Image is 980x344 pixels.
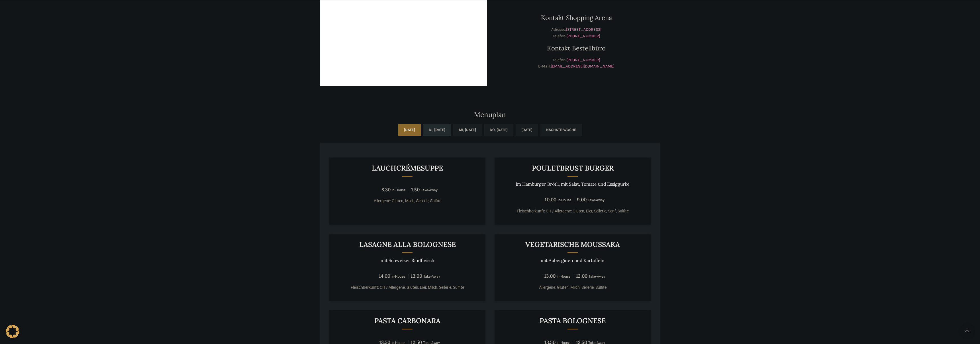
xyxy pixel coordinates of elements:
p: Fleischherkunft: CH / Allergene: Gluten, Eier, Milch, Sellerie, Sulfite [336,284,479,290]
p: Allergene: Gluten, Milch, Sellerie, Sulfite [336,198,479,204]
p: mit Schweizer Rindfleisch [336,258,479,263]
h3: Pasta Carbonara [336,317,479,324]
a: [STREET_ADDRESS] [566,27,601,32]
span: Take-Away [421,188,438,192]
span: In-House [392,188,406,192]
span: In-House [391,275,405,279]
a: [DATE] [398,124,421,136]
a: Do, [DATE] [484,124,513,136]
h3: Pasta Bolognese [502,317,644,324]
a: [DATE] [516,124,538,136]
span: Take-Away [589,275,605,279]
p: Fleischherkunft: CH / Allergene: Gluten, Eier, Sellerie, Senf, Sulfite [502,208,644,214]
p: Telefon: E-Mail: [493,57,660,70]
h3: Kontakt Shopping Arena [493,15,660,21]
span: 8.30 [381,187,391,193]
span: 14.00 [379,273,390,279]
span: 7.50 [411,187,420,193]
span: In-House [558,198,571,202]
span: 10.00 [545,196,556,203]
h3: Pouletbrust Burger [502,165,644,172]
a: Mi, [DATE] [453,124,482,136]
h3: LASAGNE ALLA BOLOGNESE [336,241,479,248]
a: Scroll to top button [960,324,974,338]
h3: Vegetarische Moussaka [502,241,644,248]
a: [EMAIL_ADDRESS][DOMAIN_NAME] [551,64,614,69]
span: 12.00 [576,273,587,279]
a: [PHONE_NUMBER] [566,34,600,38]
span: Take-Away [588,198,605,202]
p: im Hamburger Brötli, mit Salat, Tomate und Essiggurke [502,181,644,187]
p: mit Auberginen und Kartoffeln [502,258,644,263]
span: 13.00 [411,273,422,279]
h2: Menuplan [320,111,660,118]
span: Take-Away [423,275,440,279]
a: Di, [DATE] [423,124,451,136]
a: Nächste Woche [540,124,582,136]
span: 9.00 [577,196,587,203]
h3: Lauchcrémesuppe [336,165,479,172]
p: Adresse: Telefon: [493,26,660,39]
p: Allergene: Gluten, Milch, Sellerie, Sulfite [502,284,644,290]
span: In-House [557,275,571,279]
h3: Kontakt Bestellbüro [493,45,660,51]
span: 13.00 [544,273,556,279]
iframe: schwyter zürcherstrasse shopping arena [320,0,487,86]
a: [PHONE_NUMBER] [566,58,600,62]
